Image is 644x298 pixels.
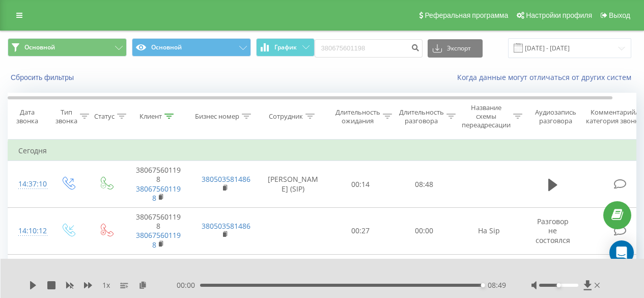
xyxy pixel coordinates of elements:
[456,208,522,255] td: На Sip
[55,108,77,125] div: Тип звонка
[462,103,511,129] div: Название схемы переадресации
[425,11,508,19] span: Реферальная программа
[18,174,39,194] div: 14:37:10
[315,39,423,58] input: Поиск по номеру
[526,11,592,19] span: Настройки профиля
[329,161,393,208] td: 00:14
[8,38,127,57] button: Основной
[8,73,79,82] button: Сбросить фильтры
[335,108,380,125] div: Длительность ожидания
[256,38,315,57] button: График
[393,208,456,255] td: 00:00
[24,43,55,51] span: Основной
[132,38,251,57] button: Основной
[609,11,630,19] span: Выход
[202,221,250,231] a: 380503581486
[399,108,444,125] div: Длительность разговора
[136,184,181,203] a: 380675601198
[139,112,162,121] div: Клиент
[102,280,110,290] span: 1 x
[393,161,456,208] td: 08:48
[195,112,239,121] div: Бизнес номер
[136,230,181,249] a: 380675601198
[428,39,483,58] button: Экспорт
[258,161,329,208] td: [PERSON_NAME] (SIP)
[274,44,297,51] span: График
[481,283,485,287] div: Accessibility label
[94,112,115,121] div: Статус
[557,283,561,287] div: Accessibility label
[488,280,506,290] span: 08:49
[536,216,570,245] span: Разговор не состоялся
[457,72,636,82] a: Когда данные могут отличаться от других систем
[609,240,634,265] div: Open Intercom Messenger
[18,221,39,241] div: 14:10:12
[531,108,580,125] div: Аудиозапись разговора
[125,208,191,255] td: 380675601198
[8,108,46,125] div: Дата звонка
[329,208,393,255] td: 00:27
[177,280,200,290] span: 00:00
[584,108,644,125] div: Комментарий/категория звонка
[269,112,303,121] div: Сотрудник
[202,174,250,184] a: 380503581486
[125,161,191,208] td: 380675601198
